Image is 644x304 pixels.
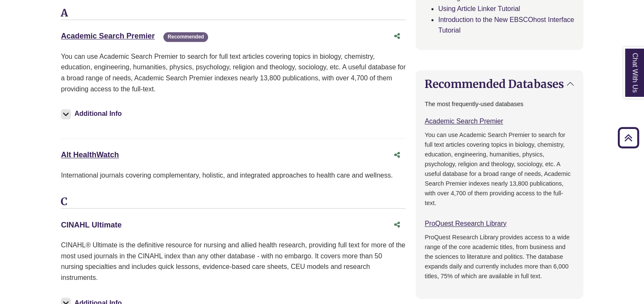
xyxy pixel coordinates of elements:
p: The most frequently-used databases [425,99,574,109]
a: Academic Search Premier [61,32,154,40]
button: Additional Info [61,108,124,120]
span: Recommended [163,32,208,42]
p: CINAHL® Ultimate is the definitive resource for nursing and allied health research, providing ful... [61,240,406,283]
button: Share this database [389,28,406,44]
button: Share this database [389,217,406,233]
a: ProQuest Research Library [425,220,506,227]
p: You can use Academic Search Premier to search for full text articles covering topics in biology, ... [61,51,406,94]
a: Academic Search Premier [425,118,503,125]
p: ProQuest Research Library provides access to a wide range of the core academic titles, from busin... [425,233,574,281]
p: You can use Academic Search Premier to search for full text articles covering topics in biology, ... [425,130,574,208]
a: Alt HealthWatch [61,151,119,159]
h3: C [61,196,406,208]
a: Back to Top [615,132,642,143]
h3: A [61,7,406,20]
a: CINAHL Ultimate [61,221,122,229]
button: Share this database [389,147,406,163]
p: International journals covering complementary, holistic, and integrated approaches to health care... [61,170,406,181]
a: Introduction to the New EBSCOhost Interface Tutorial [438,16,574,34]
button: Recommended Databases [416,71,582,97]
a: Using Article Linker Tutorial [438,5,520,12]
